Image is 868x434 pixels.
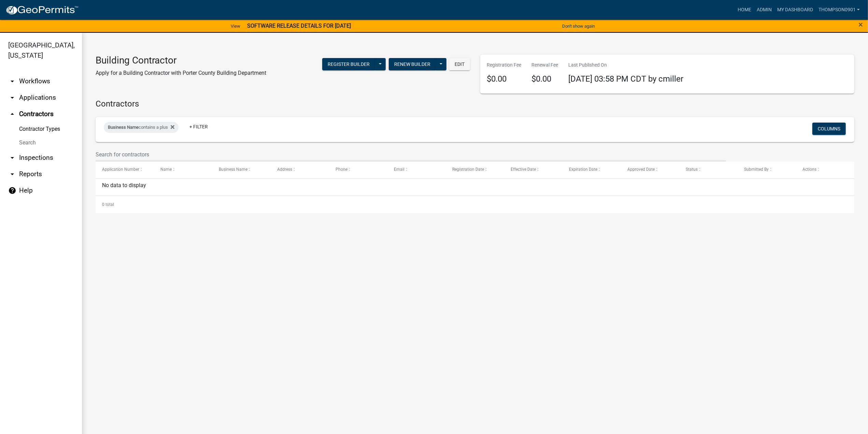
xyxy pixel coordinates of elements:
span: Business Name [108,125,139,130]
span: Name [160,167,172,172]
datatable-header-cell: Email [387,162,446,178]
datatable-header-cell: Business Name [212,162,271,178]
datatable-header-cell: Name [154,162,212,178]
a: Admin [754,3,774,16]
span: × [858,20,863,29]
p: Apply for a Building Contractor with Porter County Building Department [96,69,266,77]
div: contains a plus [104,122,179,133]
span: Phone [336,167,347,172]
span: Expiration Date [569,167,597,172]
span: Status [686,167,698,172]
span: Registration Date [452,167,484,172]
datatable-header-cell: Application Number [96,162,154,178]
i: arrow_drop_up [8,110,16,118]
span: Actions [802,167,816,172]
datatable-header-cell: Approved Date [621,162,679,178]
h4: Contractors [96,99,854,109]
a: View [228,20,243,32]
button: Renew Builder [389,58,436,70]
i: arrow_drop_down [8,94,16,102]
h3: Building Contractor [96,55,266,66]
datatable-header-cell: Submitted By [738,162,796,178]
i: arrow_drop_down [8,154,16,162]
input: Search for contractors [96,148,726,162]
button: Register Builder [322,58,375,70]
datatable-header-cell: Phone [329,162,387,178]
datatable-header-cell: Status [679,162,738,178]
h4: $0.00 [532,74,558,84]
button: Edit [449,58,470,70]
datatable-header-cell: Address [271,162,329,178]
i: arrow_drop_down [8,77,16,85]
datatable-header-cell: Actions [796,162,854,178]
button: Columns [812,123,846,135]
p: Last Published On [569,61,684,69]
span: Address [277,167,292,172]
datatable-header-cell: Registration Date [446,162,504,178]
datatable-header-cell: Effective Date [504,162,563,178]
p: Registration Fee [487,61,522,69]
span: [DATE] 03:58 PM CDT by cmiller [569,74,684,84]
span: Approved Date [627,167,655,172]
p: Renewal Fee [532,61,558,69]
strong: SOFTWARE RELEASE DETAILS FOR [DATE] [247,23,351,29]
a: Home [735,3,754,16]
a: + Filter [184,121,213,133]
a: My Dashboard [774,3,816,16]
span: Submitted By [744,167,769,172]
div: 0 total [96,196,854,213]
datatable-header-cell: Expiration Date [563,162,621,178]
div: No data to display [96,179,854,196]
a: thompson0901 [816,3,863,16]
i: arrow_drop_down [8,170,16,178]
span: Email [394,167,404,172]
span: Application Number [102,167,139,172]
button: Close [858,20,863,29]
button: Don't show again [559,20,598,32]
span: Effective Date [511,167,536,172]
span: Business Name [219,167,247,172]
h4: $0.00 [487,74,522,84]
i: help [8,186,16,195]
